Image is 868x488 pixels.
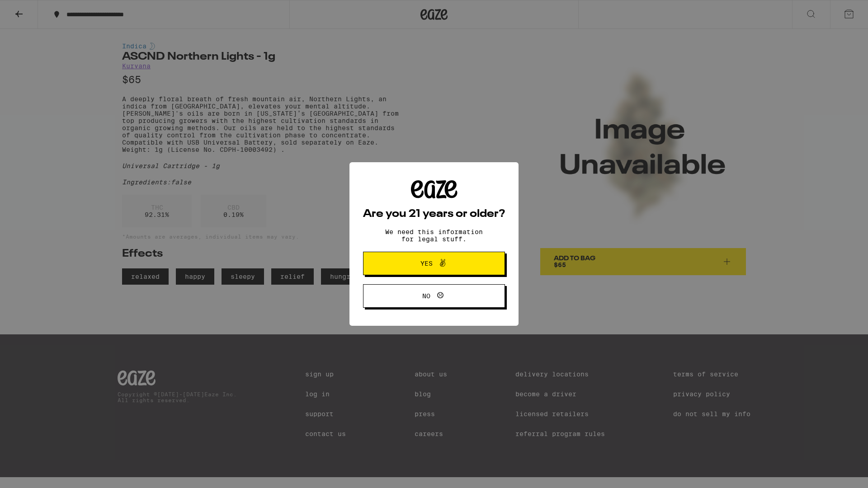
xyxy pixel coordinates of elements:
button: No [363,284,505,308]
button: Yes [363,252,505,275]
span: No [422,293,430,299]
p: We need this information for legal stuff. [377,228,491,243]
h2: Are you 21 years or older? [363,209,505,220]
span: Yes [420,260,433,267]
iframe: Opens a widget where you can find more information [811,461,859,483]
